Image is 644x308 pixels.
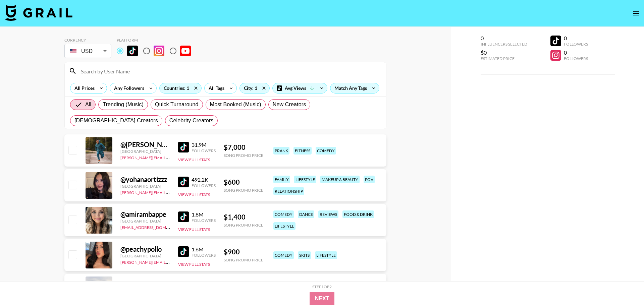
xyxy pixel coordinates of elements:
div: @ peachypollo [120,245,170,253]
span: All [85,101,91,109]
button: Next [310,292,335,305]
div: 0 [564,35,588,42]
div: Followers [192,148,216,153]
div: Avg Views [273,83,327,93]
div: $ 1,400 [224,213,263,221]
div: All Prices [70,83,96,93]
div: family [273,176,290,183]
button: View Full Stats [178,262,210,267]
div: Song Promo Price [224,257,263,262]
div: Step 1 of 2 [312,284,332,289]
div: comedy [273,251,294,259]
div: [GEOGRAPHIC_DATA] [120,149,170,154]
span: Quick Turnaround [155,101,199,109]
div: 492.2K [192,176,216,183]
div: 1.8M [192,211,216,218]
div: lifestyle [273,222,296,230]
img: TikTok [127,46,138,56]
div: Countries: 1 [160,83,201,93]
div: 31.9M [192,141,216,148]
div: [GEOGRAPHIC_DATA] [120,253,170,258]
div: $ 7,000 [224,143,263,151]
input: Search by User Name [77,66,382,76]
div: Song Promo Price [224,153,263,158]
div: Followers [564,56,588,61]
div: makeup & beauty [320,176,360,183]
div: $ 600 [224,178,263,186]
div: 0 [481,35,527,42]
div: 1.6M [192,246,216,253]
img: TikTok [178,211,189,222]
div: Song Promo Price [224,223,263,228]
img: Grail Talent [5,5,72,21]
div: lifestyle [294,176,316,183]
img: Instagram [154,46,164,56]
div: Followers [192,218,216,223]
div: USD [66,45,110,57]
div: [GEOGRAPHIC_DATA] [120,184,170,189]
span: New Creators [273,101,306,109]
div: Followers [192,183,216,188]
div: reviews [318,210,338,218]
div: comedy [273,210,294,218]
a: [PERSON_NAME][EMAIL_ADDRESS][PERSON_NAME][DOMAIN_NAME] [120,189,252,195]
a: [PERSON_NAME][EMAIL_ADDRESS][DOMAIN_NAME] [120,258,220,265]
div: lifestyle [315,251,337,259]
div: City: 1 [240,83,269,93]
div: 418.1K [192,281,216,288]
div: @ yohanaortizzz [120,175,170,184]
div: @ amirambappe [120,210,170,219]
div: [GEOGRAPHIC_DATA] [120,219,170,224]
a: [PERSON_NAME][EMAIL_ADDRESS][DOMAIN_NAME] [120,154,220,160]
div: dance [298,210,314,218]
button: open drawer [629,7,643,20]
div: Song Promo Price [224,188,263,193]
img: YouTube [180,46,191,56]
button: View Full Stats [178,227,210,232]
div: Estimated Price [481,56,527,61]
div: Followers [564,42,588,47]
div: $0 [481,49,527,56]
div: Platform [117,38,196,43]
div: comedy [316,147,336,155]
div: Followers [192,253,216,258]
button: View Full Stats [178,157,210,162]
span: Most Booked (Music) [210,101,261,109]
button: View Full Stats [178,192,210,197]
img: TikTok [178,142,189,152]
div: Match Any Tags [330,83,379,93]
div: 0 [564,49,588,56]
span: Trending (Music) [103,101,144,109]
div: All Tags [205,83,226,93]
div: @ [PERSON_NAME].[PERSON_NAME] [120,140,170,149]
div: Influencers Selected [481,42,527,47]
div: $ 900 [224,248,263,256]
div: skits [298,251,311,259]
div: Currency [64,38,111,43]
div: Any Followers [110,83,146,93]
div: @ indigo.[PERSON_NAME] [120,280,170,288]
div: food & drink [342,210,374,218]
a: [EMAIL_ADDRESS][DOMAIN_NAME] [120,224,188,230]
span: Celebrity Creators [169,117,214,125]
img: TikTok [178,177,189,187]
span: [DEMOGRAPHIC_DATA] Creators [74,117,158,125]
div: relationship [273,187,304,195]
div: pov [364,176,375,183]
img: TikTok [178,246,189,257]
div: fitness [293,147,312,155]
div: prank [273,147,289,155]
